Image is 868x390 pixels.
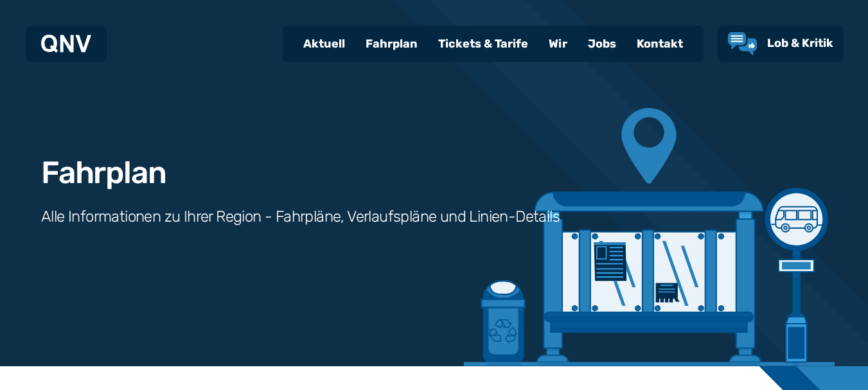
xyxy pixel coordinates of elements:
[41,35,91,53] img: QNV Logo
[41,31,91,57] a: QNV Logo
[428,27,538,60] a: Tickets & Tarife
[728,32,833,55] a: Lob & Kritik
[578,27,626,60] a: Jobs
[41,157,166,188] h1: Fahrplan
[626,27,693,60] a: Kontakt
[293,27,355,60] a: Aktuell
[767,36,833,50] span: Lob & Kritik
[538,27,578,60] a: Wir
[355,27,428,60] a: Fahrplan
[41,206,560,227] h3: Alle Informationen zu Ihrer Region - Fahrpläne, Verlaufspläne und Linien-Details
